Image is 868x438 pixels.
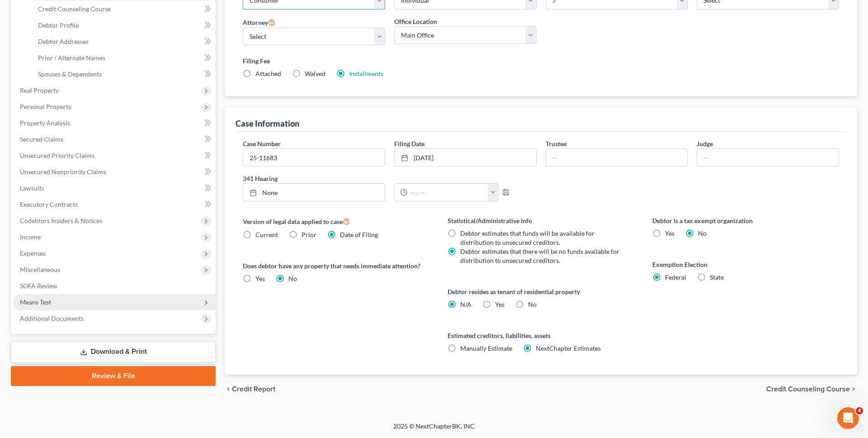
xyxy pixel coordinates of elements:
[20,217,102,224] span: Codebtors Insiders & Notices
[302,231,316,238] span: Prior
[20,249,46,257] span: Expenses
[20,135,63,143] span: Secured Claims
[243,56,839,66] label: Filing Fee
[394,139,425,148] label: Filing Date
[13,196,216,213] a: Executory Contracts
[766,386,850,393] span: Credit Counseling Course
[255,70,281,77] span: Attached
[20,86,59,94] span: Real Property
[20,314,84,322] span: Additional Documents
[710,273,724,281] span: State
[460,300,472,308] span: N/A
[766,386,857,393] button: Credit Counseling Course chevron_right
[38,70,102,78] span: Spouses & Dependents
[349,70,383,77] a: Installments
[243,261,429,271] label: Does debtor have any property that needs immediate attention?
[394,17,437,26] label: Office Location
[448,287,634,296] label: Debtor resides as tenant of residential property
[20,184,44,192] span: Lawsuits
[20,298,51,306] span: Means Test
[20,266,60,273] span: Miscellaneous
[856,407,863,414] span: 4
[697,149,839,166] input: --
[495,300,505,308] span: Yes
[460,248,619,264] span: Debtor estimates that there will be no funds available for distribution to unsecured creditors.
[528,300,537,308] span: No
[243,149,385,166] input: Enter case number...
[243,216,429,227] label: Version of legal data applied to case
[20,119,70,127] span: Property Analysis
[546,139,566,148] label: Trustee
[38,54,105,62] span: Prior / Alternate Names
[340,231,378,238] span: Date of Filing
[20,200,78,208] span: Executory Contracts
[448,331,634,340] label: Estimated creditors, liabilities, assets
[305,70,325,77] span: Waived
[460,344,512,352] span: Manually Estimate
[20,233,41,241] span: Income
[13,278,216,294] a: SOFA Review
[11,341,216,362] a: Download & Print
[236,118,299,129] div: Case Information
[38,38,89,45] span: Debtor Addresses
[288,275,297,282] span: No
[13,180,216,196] a: Lawsuits
[31,50,216,66] a: Prior / Alternate Names
[448,216,634,225] label: Statistical/Administrative Info
[652,260,839,269] label: Exemption Election
[225,386,275,393] button: chevron_left Credit Report
[243,17,275,28] label: Attorney
[31,33,216,50] a: Debtor Addresses
[652,216,839,225] label: Debtor is a tax exempt organization
[243,184,385,201] a: None
[698,229,707,237] span: No
[837,407,859,429] iframe: Intercom live chat
[255,275,265,282] span: Yes
[536,344,601,352] span: NextChapter Estimates
[13,131,216,148] a: Secured Claims
[13,164,216,180] a: Unsecured Nonpriority Claims
[238,174,541,183] label: 341 Hearing
[13,115,216,131] a: Property Analysis
[31,17,216,33] a: Debtor Profile
[255,231,278,238] span: Current
[232,386,275,393] span: Credit Report
[460,229,594,246] span: Debtor estimates that funds will be available for distribution to unsecured creditors.
[20,168,106,176] span: Unsecured Nonpriority Claims
[665,273,686,281] span: Federal
[20,103,71,110] span: Personal Property
[38,21,79,29] span: Debtor Profile
[546,149,688,166] input: --
[13,148,216,164] a: Unsecured Priority Claims
[31,66,216,82] a: Spouses & Dependents
[176,422,692,438] div: 2025 © NextChapterBK, INC
[20,152,94,159] span: Unsecured Priority Claims
[395,149,536,166] a: [DATE]
[243,139,281,148] label: Case Number
[38,5,111,13] span: Credit Counseling Course
[20,282,57,290] span: SOFA Review
[850,386,857,393] i: chevron_right
[31,1,216,17] a: Credit Counseling Course
[225,386,232,393] i: chevron_left
[11,366,216,386] a: Review & File
[665,229,675,237] span: Yes
[407,184,488,201] input: -- : --
[697,139,713,148] label: Judge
